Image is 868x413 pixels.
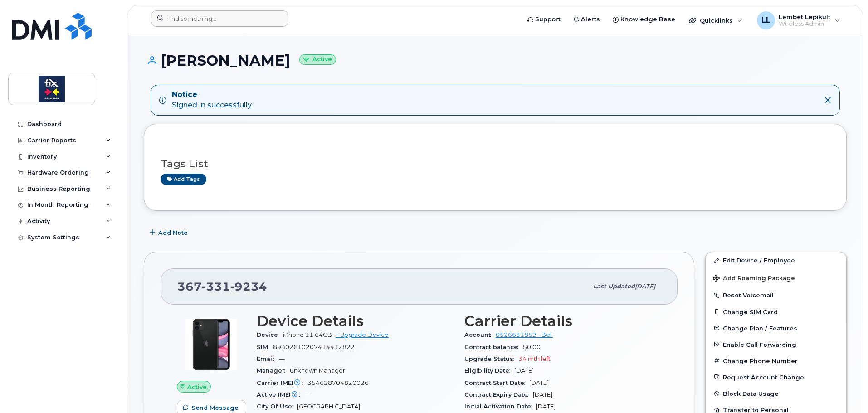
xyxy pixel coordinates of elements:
span: [DATE] [536,403,556,410]
span: Device [257,331,283,338]
span: Active [187,383,207,391]
span: [GEOGRAPHIC_DATA] [297,403,360,410]
h3: Tags List [161,158,830,170]
span: 367 [177,280,267,293]
span: City Of Use [257,403,297,410]
span: Active IMEI [257,391,305,398]
span: Add Note [158,228,188,237]
span: Upgrade Status [464,355,518,362]
img: iPhone_11.jpg [184,317,239,372]
span: SIM [257,344,273,350]
span: Enable Call Forwarding [723,341,796,348]
h1: [PERSON_NAME] [144,53,847,68]
span: 9234 [230,280,267,293]
span: [DATE] [529,379,549,386]
span: Carrier IMEI [257,379,307,386]
a: + Upgrade Device [336,331,389,338]
span: 331 [202,280,230,293]
a: 0526631852 - Bell [496,331,553,338]
a: Edit Device / Employee [706,252,846,268]
span: [DATE] [514,367,534,374]
a: Add tags [161,174,206,185]
span: — [279,355,285,362]
span: Unknown Manager [290,367,345,374]
span: Account [464,331,496,338]
small: Active [299,54,336,65]
button: Add Roaming Package [706,268,846,287]
button: Change SIM Card [706,304,846,320]
h3: Carrier Details [464,313,661,329]
span: Contract Start Date [464,379,529,386]
span: iPhone 11 64GB [283,331,332,338]
span: — [305,391,311,398]
button: Add Note [144,224,195,241]
div: Signed in successfully. [172,90,253,111]
h3: Device Details [257,313,454,329]
span: Last updated [593,283,635,290]
span: Change Plan / Features [723,325,797,331]
span: Contract balance [464,344,523,350]
button: Change Plan / Features [706,320,846,336]
span: [DATE] [635,283,655,290]
button: Change Phone Number [706,353,846,369]
span: Send Message [191,403,239,412]
span: Manager [257,367,290,374]
span: 34 mth left [518,355,551,362]
span: Eligibility Date [464,367,514,374]
span: 89302610207414412822 [273,344,355,350]
span: Add Roaming Package [713,275,795,283]
span: [DATE] [533,391,552,398]
button: Request Account Change [706,369,846,385]
span: Contract Expiry Date [464,391,533,398]
button: Enable Call Forwarding [706,336,846,353]
span: 354628704820026 [307,379,369,386]
span: $0.00 [523,344,541,350]
span: Initial Activation Date [464,403,536,410]
span: Email [257,355,279,362]
button: Reset Voicemail [706,287,846,303]
strong: Notice [172,90,253,100]
button: Block Data Usage [706,385,846,402]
